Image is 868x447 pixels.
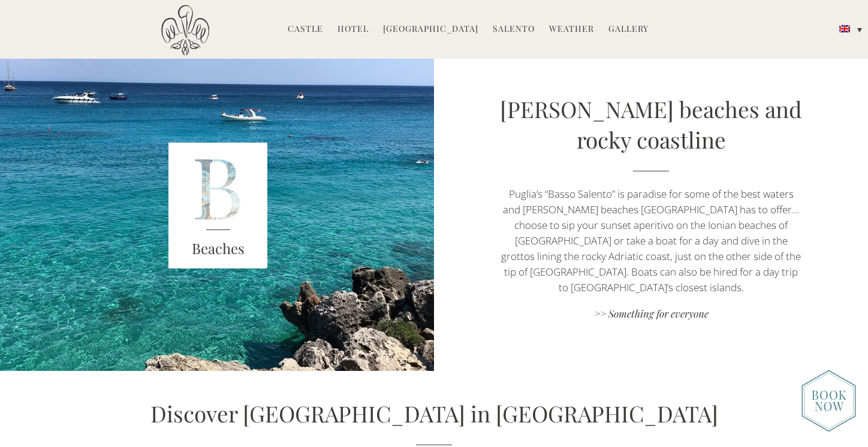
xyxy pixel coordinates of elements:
a: Gallery [608,23,649,37]
a: Salento [493,23,535,37]
img: Castello di Ugento [161,5,209,56]
img: B_letter_blue.png [168,143,268,268]
a: Hotel [337,23,369,37]
img: new-booknow.png [801,370,856,432]
h3: Beaches [168,238,268,259]
a: >> Something for everyone [499,307,803,323]
h2: Discover [GEOGRAPHIC_DATA] in [GEOGRAPHIC_DATA] [140,398,728,445]
a: Castle [288,23,323,37]
img: English [839,25,850,32]
a: Weather [549,23,594,37]
a: [GEOGRAPHIC_DATA] [383,23,478,37]
p: Puglia’s “Basso Salento” is paradise for some of the best waters and [PERSON_NAME] beaches [GEOGR... [499,186,803,295]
